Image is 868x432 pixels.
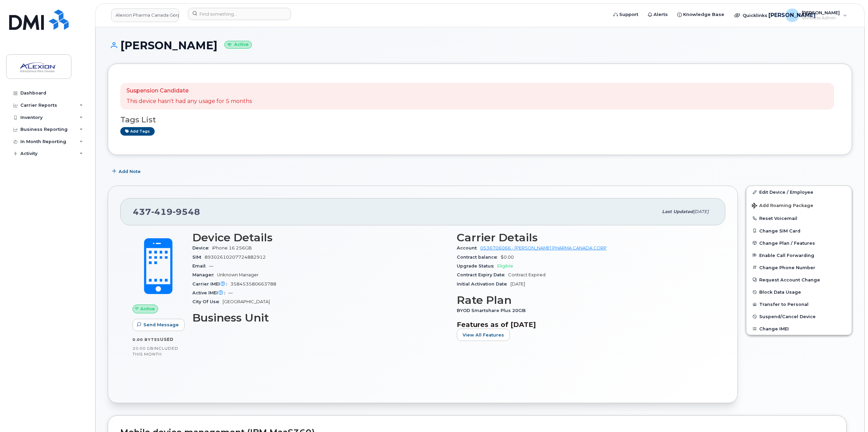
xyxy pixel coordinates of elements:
[457,255,501,260] span: Contract balance
[209,263,213,269] span: —
[192,272,217,277] span: Manager
[108,39,852,51] h1: [PERSON_NAME]
[228,290,233,295] span: —
[501,255,514,260] span: $0.00
[192,281,230,287] span: Carrier IMEI
[217,272,259,277] span: Unknown Manager
[457,263,497,269] span: Upgrade Status
[205,255,266,260] span: 89302610207724882912
[223,299,270,304] span: [GEOGRAPHIC_DATA]
[746,310,852,323] button: Suspend/Cancel Device
[746,186,852,198] a: Edit Device / Employee
[224,41,252,49] small: Active
[759,240,815,245] span: Change Plan / Features
[746,261,852,274] button: Change Phone Number
[746,323,852,335] button: Change IMEI
[133,207,200,217] span: 437
[192,290,228,295] span: Active IMEI
[143,322,179,328] span: Send Message
[192,263,209,269] span: Email
[126,98,252,105] p: This device hasn't had any usage for 5 months
[108,165,146,177] button: Add Note
[746,249,852,261] button: Enable Call Forwarding
[119,168,141,175] span: Add Note
[192,299,223,304] span: City Of Use
[457,245,480,250] span: Account
[746,198,852,212] button: Add Roaming Package
[693,209,709,214] span: [DATE]
[497,263,513,269] span: Eligible
[126,87,252,95] p: Suspension Candidate
[746,212,852,224] button: Reset Voicemail
[463,332,504,338] span: View All Features
[457,308,529,313] span: BYOD Smartshare Plus 20GB
[746,237,852,249] button: Change Plan / Features
[133,319,185,331] button: Send Message
[230,281,276,287] span: 358453580663788
[192,245,212,250] span: Device
[192,231,449,244] h3: Device Details
[160,337,174,342] span: used
[662,209,693,214] span: Last updated
[140,306,155,312] span: Active
[508,272,545,277] span: Contract Expired
[759,314,816,319] span: Suspend/Cancel Device
[457,329,510,341] button: View All Features
[133,346,154,351] span: 20.00 GB
[752,203,813,209] span: Add Roaming Package
[120,127,155,136] a: Add tags
[457,294,713,306] h3: Rate Plan
[212,245,252,250] span: iPhone 16 256GB
[457,321,713,329] h3: Features as of [DATE]
[480,245,607,250] a: 0536706066 - [PERSON_NAME] PHARMA CANADA CORP
[133,337,160,342] span: 0.00 Bytes
[457,231,713,244] h3: Carrier Details
[120,116,839,124] h3: Tags List
[746,225,852,237] button: Change SIM Card
[746,274,852,286] button: Request Account Change
[457,272,508,277] span: Contract Expiry Date
[133,346,178,357] span: included this month
[457,281,510,287] span: Initial Activation Date
[192,312,449,324] h3: Business Unit
[759,253,814,258] span: Enable Call Forwarding
[746,298,852,310] button: Transfer to Personal
[173,207,200,217] span: 9548
[746,286,852,298] button: Block Data Usage
[192,255,205,260] span: SIM
[510,281,525,287] span: [DATE]
[151,207,173,217] span: 419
